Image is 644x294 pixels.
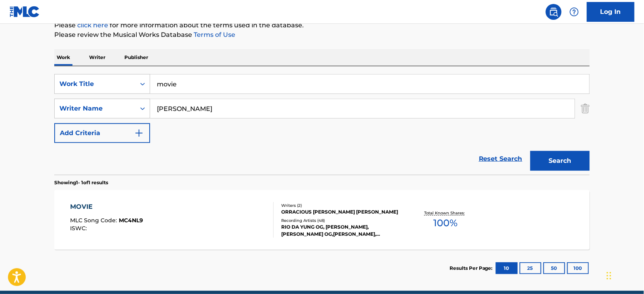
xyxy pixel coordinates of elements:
[496,262,518,274] button: 10
[587,2,634,22] a: Log In
[87,49,108,66] p: Writer
[604,256,644,294] iframe: Chat Widget
[281,208,401,216] div: ORRACIOUS [PERSON_NAME] [PERSON_NAME]
[54,30,590,40] p: Please review the Musical Works Database
[192,31,235,38] a: Terms of Use
[77,21,108,29] a: click here
[54,21,590,30] p: Please for more information about the terms used in the database.
[530,151,590,171] button: Search
[70,225,89,232] span: ISWC :
[122,49,151,66] p: Publisher
[567,262,589,274] button: 100
[281,218,401,223] div: Recording Artists ( 48 )
[581,99,590,118] img: Delete Criterion
[546,4,562,20] a: Public Search
[119,217,143,224] span: MC4NL9
[549,7,558,17] img: search
[566,4,582,20] div: Help
[70,217,119,224] span: MLC Song Code :
[281,223,401,238] div: RIO DA YUNG OG, [PERSON_NAME], [PERSON_NAME] OG,[PERSON_NAME], [PERSON_NAME] OG, [PERSON_NAME], [...
[424,210,467,216] p: Total Known Shares:
[607,264,612,288] div: Drag
[54,74,590,175] form: Search Form
[70,202,143,212] div: MOVIE
[433,216,457,230] span: 100 %
[54,190,590,250] a: MOVIEMLC Song Code:MC4NL9ISWC:Writers (2)ORRACIOUS [PERSON_NAME] [PERSON_NAME]Recording Artists (...
[570,7,579,17] img: help
[59,79,131,89] div: Work Title
[281,202,401,208] div: Writers ( 2 )
[54,49,72,66] p: Work
[54,179,108,186] p: Showing 1 - 1 of 1 results
[475,150,526,168] a: Reset Search
[54,123,150,143] button: Add Criteria
[10,6,40,17] img: MLC Logo
[134,128,144,138] img: 9d2ae6d4665cec9f34b9.svg
[59,104,131,113] div: Writer Name
[450,265,495,272] p: Results Per Page:
[543,262,565,274] button: 50
[520,262,541,274] button: 25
